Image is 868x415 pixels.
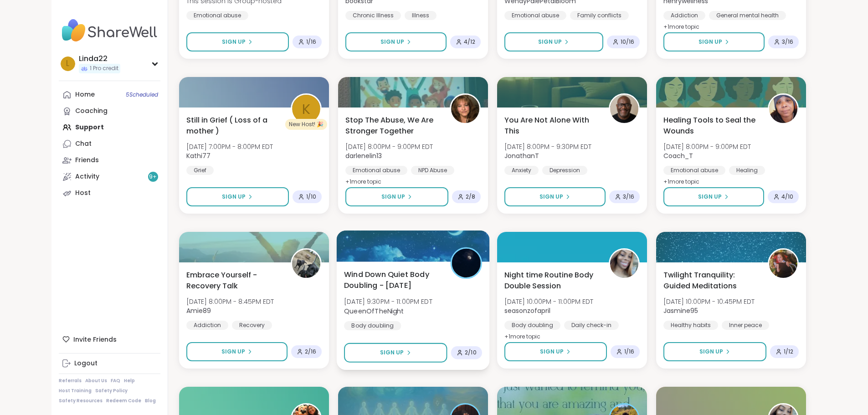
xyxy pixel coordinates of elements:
[344,306,404,315] b: QueenOfTheNight
[186,11,248,20] div: Emotional abuse
[380,348,404,357] span: Sign Up
[610,250,638,278] img: seasonzofapril
[59,103,160,119] a: Coaching
[75,189,91,198] div: Host
[75,90,95,99] div: Home
[451,95,479,123] img: darlenelin13
[59,398,103,404] a: Safety Resources
[663,11,705,20] div: Addiction
[306,38,316,46] span: 1 / 16
[59,87,160,103] a: Home5Scheduled
[538,38,562,46] span: Sign Up
[663,166,725,175] div: Emotional abuse
[186,187,289,206] button: Sign Up
[75,172,99,181] div: Activity
[782,38,793,46] span: 3 / 16
[699,348,723,356] span: Sign Up
[381,193,405,201] span: Sign Up
[663,342,766,361] button: Sign Up
[186,142,273,151] span: [DATE] 7:00PM - 8:00PM EDT
[729,166,765,175] div: Healing
[564,321,619,330] div: Daily check-in
[232,321,272,330] div: Recovery
[90,65,118,72] span: 1 Pro credit
[781,193,793,200] span: 4 / 10
[345,166,407,175] div: Emotional abuse
[79,54,120,64] div: Linda22
[75,139,92,149] div: Chat
[106,398,141,404] a: Redeem Code
[504,187,606,206] button: Sign Up
[663,187,764,206] button: Sign Up
[345,32,447,51] button: Sign Up
[59,15,160,46] img: ShareWell Nav Logo
[452,249,480,277] img: QueenOfTheNight
[59,169,160,185] a: Activity9+
[624,348,634,355] span: 1 / 16
[784,348,793,355] span: 1 / 12
[345,187,448,206] button: Sign Up
[59,355,160,372] a: Logout
[722,321,769,330] div: Inner peace
[504,11,566,20] div: Emotional abuse
[344,269,440,291] span: Wind Down Quiet Body Doubling - [DATE]
[504,321,560,330] div: Body doubling
[75,107,108,116] div: Coaching
[769,250,797,278] img: Jasmine95
[186,151,211,160] b: Kathi77
[504,142,591,151] span: [DATE] 8:00PM - 9:30PM EDT
[302,98,310,120] span: K
[663,270,758,292] span: Twilight Tranquility: Guided Meditations
[542,166,587,175] div: Depression
[344,343,447,363] button: Sign Up
[504,342,607,361] button: Sign Up
[186,342,288,361] button: Sign Up
[663,142,751,151] span: [DATE] 8:00PM - 9:00PM EDT
[75,156,99,165] div: Friends
[663,297,755,306] span: [DATE] 10:00PM - 10:45PM EDT
[222,38,246,46] span: Sign Up
[186,166,214,175] div: Grief
[345,142,433,151] span: [DATE] 8:00PM - 9:00PM EDT
[344,321,401,330] div: Body doubling
[504,306,550,315] b: seasonzofapril
[464,38,475,46] span: 4 / 12
[769,95,797,123] img: Coach_T
[292,250,320,278] img: Amie89
[663,321,718,330] div: Healthy habits
[345,151,382,160] b: darlenelin13
[699,38,722,46] span: Sign Up
[405,11,437,20] div: Illness
[59,388,92,394] a: Host Training
[709,11,786,20] div: General mental health
[306,193,316,200] span: 1 / 10
[540,348,564,356] span: Sign Up
[285,119,327,130] div: New Host! 🎉
[186,270,281,292] span: Embrace Yourself - Recovery Talk
[504,166,539,175] div: Anxiety
[465,349,477,356] span: 2 / 10
[570,11,629,20] div: Family conflicts
[59,378,82,384] a: Referrals
[59,152,160,169] a: Friends
[95,388,128,394] a: Safety Policy
[504,151,539,160] b: JonathanT
[345,115,440,137] span: Stop The Abuse, We Are Stronger Together
[74,359,98,368] div: Logout
[663,306,698,315] b: Jasmine95
[221,348,245,356] span: Sign Up
[186,32,289,51] button: Sign Up
[222,193,246,201] span: Sign Up
[411,166,454,175] div: NPD Abuse
[621,38,634,46] span: 10 / 16
[186,306,211,315] b: Amie89
[111,378,120,384] a: FAQ
[466,193,475,200] span: 2 / 8
[504,32,603,51] button: Sign Up
[59,136,160,152] a: Chat
[126,91,158,98] span: 5 Scheduled
[345,11,401,20] div: Chronic Illness
[124,378,135,384] a: Help
[623,193,634,200] span: 3 / 16
[504,270,599,292] span: Night time Routine Body Double Session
